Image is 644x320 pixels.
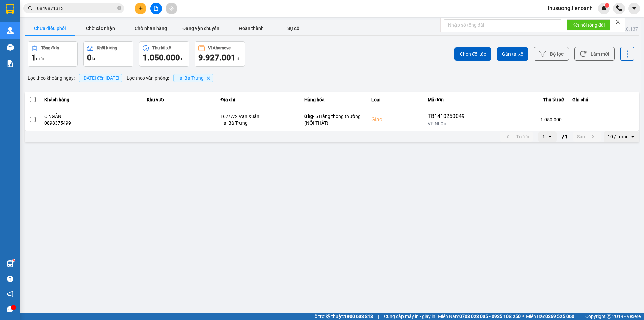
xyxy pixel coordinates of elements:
[276,21,310,35] button: Sự cố
[502,51,523,57] span: Gán tài xế
[135,3,146,14] button: plus
[220,120,296,126] div: Hai Bà Trưng
[198,52,241,63] div: đ
[428,112,470,120] div: TB1410250049
[304,113,363,126] div: - 5 Hàng thông thường (NỘI THẤT)
[478,116,564,123] div: 1.050.000 đ
[82,75,119,81] span: 15/10/2025 đến 15/10/2025
[378,313,379,320] span: |
[605,3,609,8] sup: 1
[40,92,143,108] th: Khách hàng
[567,19,610,30] button: Kết nối tổng đài
[526,313,574,320] span: Miền Bắc
[616,5,622,11] img: phone-icon
[44,113,139,120] div: C NGÂN
[138,6,143,11] span: plus
[31,53,36,62] span: 1
[7,44,14,51] img: warehouse-icon
[150,3,162,14] button: file-add
[608,133,629,140] div: 10 / trang
[384,313,436,320] span: Cung cấp máy in - giấy in:
[6,4,14,14] img: logo-vxr
[176,21,226,35] button: Đang vận chuyển
[7,27,14,34] img: warehouse-icon
[478,96,564,104] div: Thu tài xế
[173,74,213,82] span: Hai Bà Trưng , close by backspace
[371,116,419,124] div: Giao
[542,133,545,140] div: 1
[25,21,75,35] button: Chưa điều phối
[629,133,630,140] input: Selected 10 / trang.
[226,21,276,35] button: Hoàn thành
[7,291,13,297] span: notification
[28,6,33,11] span: search
[631,5,637,11] span: caret-down
[44,120,139,126] div: 0898375499
[534,47,569,61] button: Bộ lọc
[630,134,635,139] svg: open
[169,6,174,11] span: aim
[542,4,598,12] span: thusuong.tienoanh
[547,134,553,139] svg: open
[75,21,125,35] button: Chờ xác nhận
[37,5,116,12] input: Tìm tên, số ĐT hoặc mã đơn
[367,92,423,108] th: Loại
[28,41,78,67] button: Tổng đơn1đơn
[220,113,296,120] div: 167/7/2 Vạn Xuân
[143,92,216,108] th: Khu vực
[31,52,74,63] div: đơn
[500,132,533,142] button: previous page. current page 1 / 1
[195,41,245,67] button: Ví Ahamove9.927.001 đ
[216,92,300,108] th: Địa chỉ
[206,76,210,80] svg: Delete
[573,132,601,142] button: next page. current page 1 / 1
[87,52,130,63] div: kg
[143,53,180,62] span: 1.050.000
[97,46,117,50] div: Khối lượng
[428,120,470,127] div: VP Nhận
[579,313,580,320] span: |
[28,74,75,82] span: Lọc theo khoảng ngày :
[166,3,177,14] button: aim
[454,47,491,61] button: Chọn đối tác
[311,313,373,320] span: Hỗ trợ kỹ thuật:
[497,47,528,61] button: Gán tài xế
[7,306,13,312] span: message
[41,46,59,50] div: Tổng đơn
[83,41,133,67] button: Khối lượng0kg
[208,46,231,50] div: Ví Ahamove
[117,5,121,12] span: close-circle
[87,53,92,62] span: 0
[615,19,620,24] span: close
[198,53,236,62] span: 9.927.001
[444,19,561,30] input: Nhập số tổng đài
[13,259,15,261] sup: 1
[152,46,171,50] div: Thu tài xế
[545,314,574,319] strong: 0369 525 060
[601,5,607,11] img: icon-new-feature
[300,92,367,108] th: Hàng hóa
[606,3,608,8] span: 1
[117,6,121,10] span: close-circle
[522,315,524,318] span: ⚪️
[607,314,611,319] span: copyright
[127,74,169,82] span: Lọc theo văn phòng :
[79,74,122,82] span: [DATE] đến [DATE]
[125,21,176,35] button: Chờ nhận hàng
[139,41,189,67] button: Thu tài xế1.050.000 đ
[7,276,13,282] span: question-circle
[154,6,158,11] span: file-add
[459,314,521,319] strong: 0708 023 035 - 0935 103 250
[460,51,486,57] span: Chọn đối tác
[143,52,185,63] div: đ
[7,260,14,267] img: warehouse-icon
[628,3,640,14] button: caret-down
[344,314,373,319] strong: 1900 633 818
[438,313,521,320] span: Miền Nam
[572,21,605,29] span: Kết nối tổng đài
[304,113,313,119] span: 0 kg
[562,133,568,141] span: / 1
[424,92,474,108] th: Mã đơn
[176,75,204,81] span: Hai Bà Trưng
[568,92,639,108] th: Ghi chú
